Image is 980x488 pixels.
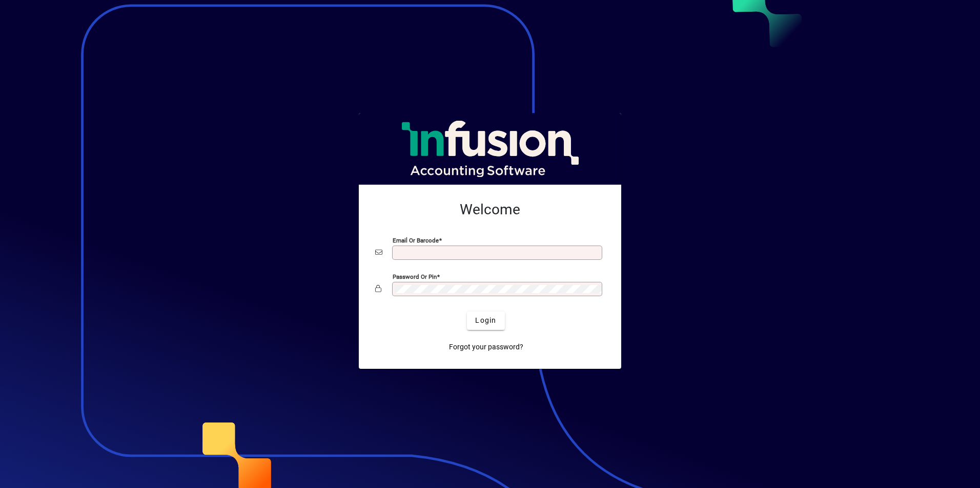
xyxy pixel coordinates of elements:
span: Forgot your password? [449,342,523,352]
span: Login [475,315,496,326]
mat-label: Password or Pin [393,273,437,280]
mat-label: Email or Barcode [393,236,439,243]
button: Login [467,312,504,330]
a: Forgot your password? [445,338,527,357]
h2: Welcome [375,201,605,218]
